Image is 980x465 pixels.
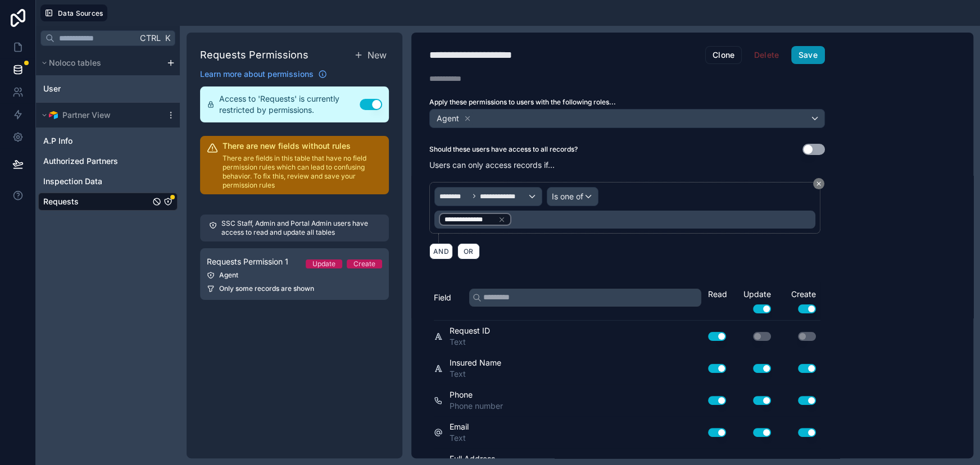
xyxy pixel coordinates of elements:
p: SSC Staff, Admin and Portal Admin users have access to read and update all tables [221,219,380,237]
a: Requests Permission 1UpdateCreateAgentOnly some records are shown [200,248,389,300]
span: Phone number [450,400,503,412]
span: Phone [450,389,503,400]
span: Access to 'Requests' is currently restricted by permissions. [219,93,360,116]
div: User [38,80,178,98]
span: Is one of [552,191,583,202]
div: Authorized Partners [38,152,178,170]
span: Data Sources [58,9,103,17]
button: Data Sources [40,4,107,21]
span: OR [461,247,476,256]
div: Update [731,289,775,313]
div: Inspection Data [38,172,178,190]
button: Airtable LogoPartner View [38,107,162,123]
label: Should these users have access to all records? [429,145,578,154]
label: Apply these permissions to users with the following roles... [429,98,825,107]
button: Clone [705,46,742,64]
span: A.P Info [43,135,72,147]
span: New [367,48,387,62]
span: Text [450,368,501,380]
div: Read [708,289,731,300]
a: Inspection Data [43,176,150,187]
button: Noloco tables [38,55,162,71]
span: Requests [43,196,79,207]
span: Field [434,292,451,303]
a: Learn more about permissions [200,69,327,80]
button: OR [457,243,480,259]
a: User [43,83,139,94]
h2: There are new fields without rules [223,140,382,152]
span: Agent [437,113,459,124]
span: Insured Name [450,357,501,368]
span: User [43,83,61,94]
span: Noloco tables [49,57,101,69]
p: There are fields in this table that have no field permission rules which can lead to confusing be... [223,154,382,190]
span: Request ID [450,325,490,336]
span: Text [450,336,490,348]
button: Agent [429,109,825,128]
img: Airtable Logo [49,111,58,120]
div: Requests [38,193,178,211]
span: K [164,34,171,42]
button: New [352,46,389,64]
button: Is one of [547,187,598,206]
div: A.P Info [38,132,178,150]
div: Update [312,259,335,268]
div: Agent [207,271,382,280]
a: Authorized Partners [43,156,150,167]
span: Full Address [450,453,495,464]
button: Save [791,46,825,64]
span: Ctrl [139,31,162,45]
button: AND [429,243,453,259]
h1: Requests Permissions [200,47,308,63]
span: Text [450,432,469,444]
p: Users can only access records if... [429,159,825,171]
span: Email [450,421,469,432]
span: Authorized Partners [43,156,118,167]
div: Create [775,289,820,313]
span: Inspection Data [43,176,102,187]
span: Partner View [62,110,111,121]
span: Requests Permission 1 [207,256,288,267]
span: Learn more about permissions [200,69,314,80]
a: Requests [43,196,150,207]
a: A.P Info [43,135,150,147]
span: Only some records are shown [219,284,314,293]
div: Create [353,259,375,268]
